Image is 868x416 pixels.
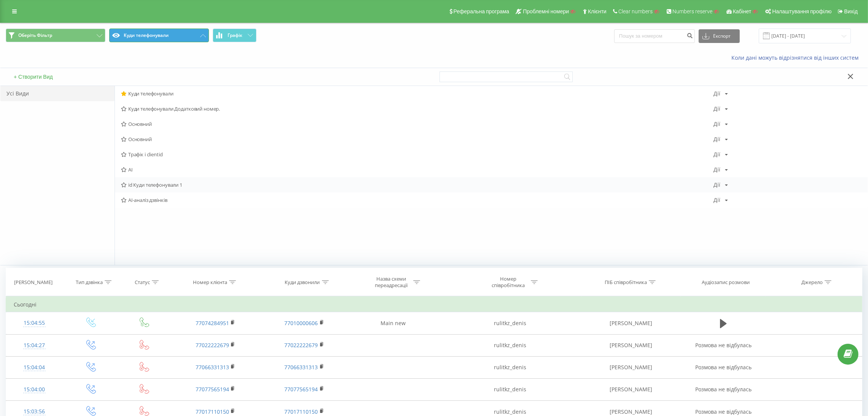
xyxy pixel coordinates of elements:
[714,167,720,172] div: Дії
[121,167,714,172] span: AI
[121,197,714,203] span: AI-аналіз дзвінків
[672,8,712,14] span: Numbers reserve
[14,338,55,353] div: 15:04:27
[6,29,105,42] button: Оберіть Фільтр
[731,54,862,61] a: Коли дані можуть відрізнятися вiд інших систем
[439,312,581,334] td: rulitkz_denis
[581,378,681,400] td: [PERSON_NAME]
[196,319,229,327] a: 77074284951
[121,137,714,142] span: Основний
[714,106,720,111] div: Дії
[11,73,55,80] button: + Створити Вид
[121,121,714,127] span: Основний
[347,312,440,334] td: Main new
[121,152,714,157] span: Трафік і clientid
[285,279,320,286] div: Куди дзвонили
[371,276,411,289] div: Назва схеми переадресації
[695,386,752,393] span: Розмова не відбулась
[844,8,858,14] span: Вихід
[121,182,714,187] span: id Куди телефонували 1
[285,364,318,371] a: 77066331313
[109,29,209,42] button: Куди телефонували
[714,137,720,142] div: Дії
[714,121,720,127] div: Дії
[714,182,720,187] div: Дії
[76,279,103,286] div: Тип дзвінка
[196,408,229,415] a: 77017110150
[14,360,55,375] div: 15:04:04
[228,33,242,38] span: Графік
[213,29,256,42] button: Графік
[196,364,229,371] a: 77066331313
[285,319,318,327] a: 77010000606
[6,297,862,312] td: Сьогодні
[18,32,52,38] span: Оберіть Фільтр
[488,276,529,289] div: Номер співробітника
[193,279,227,286] div: Номер клієнта
[699,29,740,43] button: Експорт
[285,341,318,349] a: 77022222679
[695,364,752,371] span: Розмова не відбулась
[523,8,569,14] span: Проблемні номери
[801,279,823,286] div: Джерело
[733,8,752,14] span: Кабінет
[845,73,856,81] button: Закрити
[714,152,720,157] div: Дії
[196,341,229,349] a: 77022222679
[714,197,720,203] div: Дії
[702,279,750,286] div: Аудіозапис розмови
[714,91,720,96] div: Дії
[439,356,581,378] td: rulitkz_denis
[285,386,318,393] a: 77077565194
[772,8,831,14] span: Налаштування профілю
[14,382,55,397] div: 15:04:00
[285,408,318,415] a: 77017110150
[121,91,714,96] span: Куди телефонували
[581,334,681,356] td: [PERSON_NAME]
[0,86,115,101] div: Усі Види
[439,378,581,400] td: rulitkz_denis
[14,316,55,330] div: 15:04:55
[581,356,681,378] td: [PERSON_NAME]
[196,386,229,393] a: 77077565194
[588,8,607,14] span: Клієнти
[605,279,647,286] div: ПІБ співробітника
[614,29,695,43] input: Пошук за номером
[695,341,752,349] span: Розмова не відбулась
[581,312,681,334] td: [PERSON_NAME]
[135,279,150,286] div: Статус
[695,408,752,415] span: Розмова не відбулась
[121,106,714,111] span: Куди телефонували Додатковий номер.
[454,8,510,14] span: Реферальна програма
[439,334,581,356] td: rulitkz_denis
[14,279,53,286] div: [PERSON_NAME]
[618,8,653,14] span: Clear numbers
